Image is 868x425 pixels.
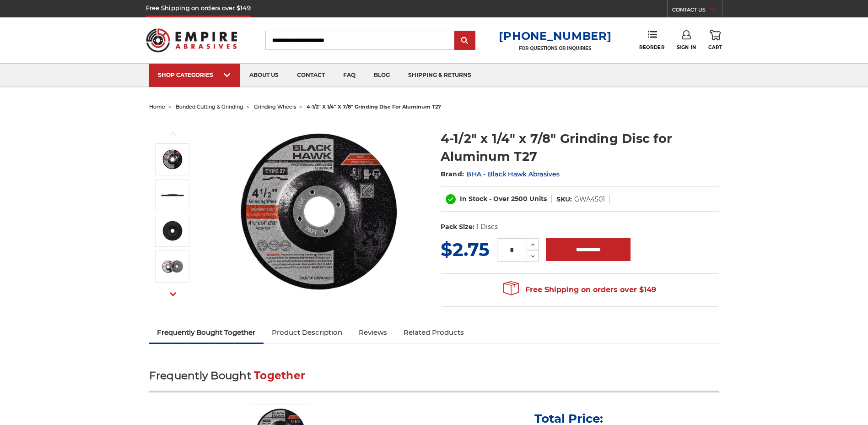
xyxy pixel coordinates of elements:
[161,255,184,278] img: BHA 4.5 inch grinding disc for aluminum
[227,120,410,303] img: 4.5 inch grinding wheel for aluminum
[639,30,664,50] a: Reorder
[708,30,722,50] a: Cart
[456,32,474,50] input: Submit
[639,44,664,50] span: Reorder
[254,369,305,382] span: Together
[162,124,184,143] button: Previous
[460,195,487,203] span: In Stock
[146,22,237,58] img: Empire Abrasives
[441,170,464,178] span: Brand:
[574,195,605,204] dd: GWA4501
[441,238,490,261] span: $2.75
[365,64,399,87] a: blog
[441,130,719,165] h1: 4-1/2" x 1/4" x 7/8" Grinding Disc for Aluminum T27
[161,148,184,171] img: 4.5 inch grinding wheel for aluminum
[499,45,611,51] p: FOR QUESTIONS OR INQUIRIES
[556,195,572,204] dt: SKU:
[529,195,547,203] span: Units
[240,64,288,87] a: about us
[264,322,350,343] a: Product Description
[441,222,474,232] dt: Pack Size:
[307,104,441,110] span: 4-1/2" x 1/4" x 7/8" grinding disc for aluminum t27
[176,104,243,110] a: bonded cutting & grinding
[672,5,722,17] a: CONTACT US
[162,284,184,304] button: Next
[161,184,184,207] img: aluminum grinding disc
[350,322,395,343] a: Reviews
[677,44,696,50] span: Sign In
[149,322,264,343] a: Frequently Bought Together
[503,281,656,299] span: Free Shipping on orders over $149
[708,44,722,50] span: Cart
[288,64,334,87] a: contact
[149,104,165,110] a: home
[161,219,184,242] img: 4-1/2" x 1/4" x 7/8" Grinding Disc for Aluminum T27
[466,170,560,178] a: BHA - Black Hawk Abrasives
[149,369,251,382] span: Frequently Bought
[489,195,509,203] span: - Over
[476,222,498,232] dd: 1 Discs
[395,322,472,343] a: Related Products
[399,64,480,87] a: shipping & returns
[499,29,611,43] a: [PHONE_NUMBER]
[511,195,528,203] span: 2500
[334,64,365,87] a: faq
[158,71,231,78] div: SHOP CATEGORIES
[254,104,296,110] a: grinding wheels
